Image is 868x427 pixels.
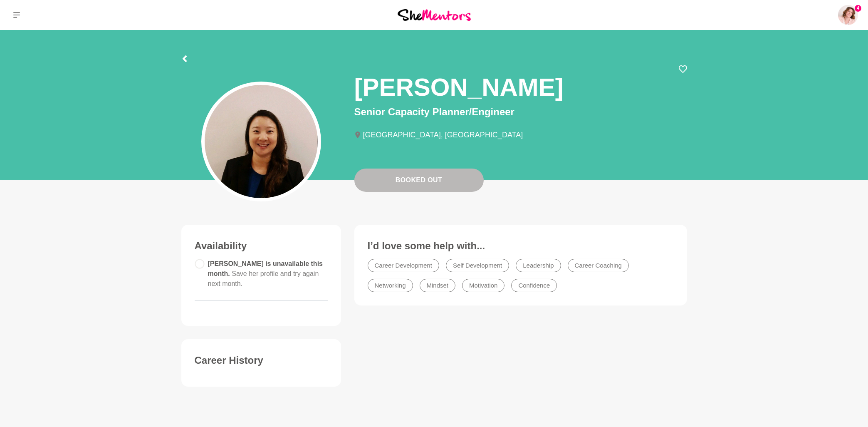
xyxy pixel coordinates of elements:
h3: Availability [195,240,328,252]
a: Amanda Greenman4 [838,5,858,25]
span: 4 [855,5,861,12]
li: [GEOGRAPHIC_DATA], [GEOGRAPHIC_DATA] [354,131,530,139]
img: Amanda Greenman [838,5,858,25]
span: Save her profile and try again next month. [208,270,319,287]
h1: [PERSON_NAME] [354,72,564,103]
span: [PERSON_NAME] is unavailable this month. [208,260,323,287]
p: Senior Capacity Planner/Engineer [354,104,687,119]
h3: Career History [195,354,328,367]
h3: I’d love some help with... [368,240,674,252]
img: She Mentors Logo [398,9,471,20]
